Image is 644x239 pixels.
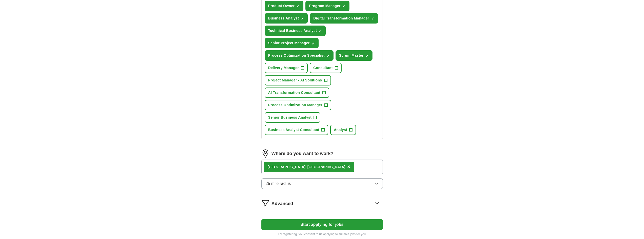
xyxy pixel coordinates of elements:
span: Process Optimization Specialist [268,53,325,58]
span: Process Optimization Manager [268,102,322,108]
button: Delivery Manager [265,63,308,73]
span: ✓ [312,41,315,46]
div: [GEOGRAPHIC_DATA], [GEOGRAPHIC_DATA] [268,164,345,170]
span: ✓ [371,17,374,21]
img: location.png [261,149,269,158]
span: Senior Business Analyst [268,115,312,120]
span: Business Analyst [268,16,299,21]
span: Delivery Manager [268,65,299,71]
button: Analyst [330,125,356,135]
span: × [347,164,350,169]
button: Scrum Master✓ [336,50,372,61]
span: ✓ [319,29,322,33]
img: filter [261,199,269,207]
span: Digital Transformation Manager [313,16,369,21]
button: Consultant [310,63,342,73]
span: AI Transformation Consultant [268,90,321,95]
button: Senior Business Analyst [265,112,321,123]
span: Scrum Master [339,53,364,58]
button: Process Optimization Manager [265,100,331,110]
span: Technical Business Analyst [268,28,317,33]
span: Business Analyst Consultant [268,127,320,133]
p: By registering, you consent to us applying to suitable jobs for you [261,232,383,236]
button: Business Analyst✓ [265,13,308,24]
span: Advanced [272,200,293,207]
button: Digital Transformation Manager✓ [310,13,378,24]
button: Product Owner✓ [265,1,304,11]
button: Start applying for jobs [261,219,383,230]
span: Program Manager [309,3,340,9]
span: Consultant [313,65,333,71]
span: 25 mile radius [266,181,291,187]
span: Senior Project Manager [268,40,310,46]
button: 25 mile radius [261,178,383,189]
label: Where do you want to work? [272,150,334,157]
button: Technical Business Analyst✓ [265,26,326,36]
span: ✓ [327,54,330,58]
button: Senior Project Manager✓ [265,38,319,48]
button: AI Transformation Consultant [265,88,329,98]
button: Project Manager - AI Solutions [265,75,331,85]
span: ✓ [297,4,300,8]
span: ✓ [343,4,346,8]
span: Product Owner [268,3,295,9]
span: Analyst [334,127,347,133]
button: Program Manager✓ [305,1,349,11]
span: ✓ [301,17,304,21]
span: Project Manager - AI Solutions [268,78,322,83]
button: Business Analyst Consultant [265,125,328,135]
button: × [347,163,350,171]
button: Process Optimization Specialist✓ [265,50,334,61]
span: ✓ [366,54,369,58]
